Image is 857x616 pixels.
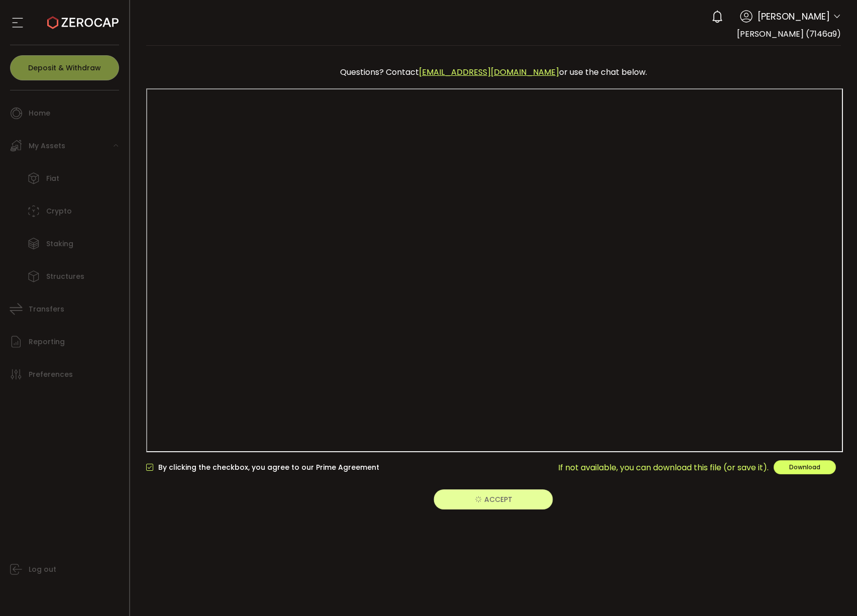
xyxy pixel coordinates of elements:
[419,66,559,78] a: [EMAIL_ADDRESS][DOMAIN_NAME]
[758,10,830,23] span: [PERSON_NAME]
[29,367,73,382] span: Preferences
[46,269,84,284] span: Structures
[29,335,65,349] span: Reporting
[737,28,841,40] span: [PERSON_NAME] (7146a9)
[46,204,72,219] span: Crypto
[153,463,379,472] span: By clicking the checkbox, you agree to our Prime Agreement
[10,55,119,80] button: Deposit & Withdraw
[29,302,64,317] span: Transfers
[558,461,769,474] span: If not available, you can download this file (or save it).
[29,562,56,577] span: Log out
[46,237,73,251] span: Staking
[28,64,101,71] span: Deposit & Withdraw
[789,463,820,471] span: Download
[29,139,65,153] span: My Assets
[151,61,836,83] div: Questions? Contact or use the chat below.
[774,460,836,474] button: Download
[46,171,59,186] span: Fiat
[737,507,857,616] iframe: Chat Widget
[29,106,50,121] span: Home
